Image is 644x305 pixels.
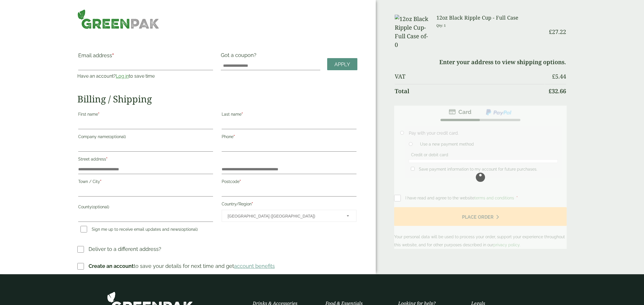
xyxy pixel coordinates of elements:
abbr: required [233,134,235,139]
img: GreenPak Supplies [77,9,159,29]
label: Town / City [78,178,213,187]
span: (optional) [180,227,198,232]
label: Last name [222,110,356,120]
p: Have an account? to save time [77,73,214,80]
a: Log in [116,73,129,79]
label: Sign me up to receive email updates and news [78,227,200,233]
abbr: required [106,157,108,161]
abbr: required [252,202,253,206]
label: Company name [78,133,213,142]
abbr: required [241,112,243,117]
abbr: required [112,52,114,58]
h2: Billing / Shipping [77,94,357,104]
label: County [78,203,213,213]
span: United Kingdom (UK) [228,210,339,222]
span: Apply [334,61,350,68]
label: Phone [222,133,356,142]
abbr: required [98,112,99,117]
label: Postcode [222,178,356,187]
input: Sign me up to receive email updates and news(optional) [80,226,87,232]
label: Street address [78,155,213,165]
abbr: required [100,179,101,184]
span: (optional) [108,134,126,139]
p: Deliver to a different address? [89,245,161,253]
abbr: required [239,179,241,184]
label: First name [78,110,213,120]
p: to save your details for next time and get [89,262,275,270]
strong: Create an account [89,263,134,269]
label: Country/Region [222,200,356,210]
span: Country/Region [222,210,356,222]
label: Email address [78,53,213,61]
label: Got a coupon? [221,52,259,61]
span: (optional) [92,205,109,209]
a: account benefits [234,263,275,269]
a: Apply [327,58,357,70]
